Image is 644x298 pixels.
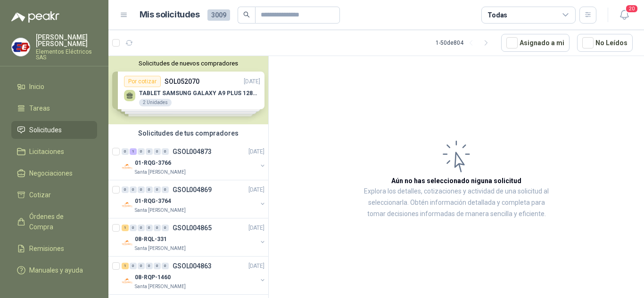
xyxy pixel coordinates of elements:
div: 0 [162,186,169,193]
p: Santa [PERSON_NAME] [135,169,186,176]
div: 0 [146,148,153,155]
a: Licitaciones [11,143,97,161]
a: 0 1 0 0 0 0 GSOL004873[DATE] Company Logo01-RQG-3766Santa [PERSON_NAME] [122,146,266,176]
div: 0 [146,263,153,269]
div: 0 [162,148,169,155]
p: 08-RQP-1460 [135,273,171,282]
p: 01-RQG-3764 [135,197,171,206]
div: 0 [138,225,145,231]
p: Santa [PERSON_NAME] [135,283,186,290]
img: Company Logo [122,237,133,249]
div: 0 [154,148,161,155]
div: 0 [154,186,161,193]
span: 20 [625,4,638,13]
div: 0 [162,225,169,231]
div: 0 [146,225,153,231]
div: Solicitudes de tus compradores [108,124,268,142]
p: GSOL004865 [173,225,212,231]
p: [DATE] [248,147,264,156]
button: Asignado a mi [501,34,570,52]
a: Manuales y ayuda [11,261,97,279]
div: 0 [162,263,169,269]
div: 0 [138,263,145,269]
a: 0 0 0 0 0 0 GSOL004869[DATE] Company Logo01-RQG-3764Santa [PERSON_NAME] [122,184,266,214]
span: search [243,11,250,18]
h1: Mis solicitudes [140,8,200,22]
span: Inicio [29,81,44,92]
div: 0 [130,263,137,269]
div: 0 [122,148,129,155]
p: [DATE] [248,224,264,233]
button: No Leídos [577,34,633,52]
span: Cotizar [29,190,51,200]
img: Company Logo [122,199,133,210]
div: 0 [138,148,145,155]
span: Licitaciones [29,146,64,157]
span: Tareas [29,103,50,113]
button: Solicitudes de nuevos compradores [112,60,264,67]
button: 20 [616,7,633,24]
p: Elementos Eléctricos SAS [36,49,97,60]
div: 0 [130,225,137,231]
p: Explora los detalles, cotizaciones y actividad de una solicitud al seleccionarla. Obtén informaci... [363,186,550,220]
div: 0 [130,186,137,193]
span: Solicitudes [29,125,62,135]
img: Company Logo [122,161,133,172]
img: Logo peakr [11,11,59,23]
a: 1 0 0 0 0 0 GSOL004863[DATE] Company Logo08-RQP-1460Santa [PERSON_NAME] [122,260,266,290]
div: Todas [487,10,507,20]
p: Santa [PERSON_NAME] [135,245,186,252]
img: Company Logo [12,38,30,56]
span: Órdenes de Compra [29,211,88,232]
p: GSOL004863 [173,263,212,269]
div: 0 [146,186,153,193]
div: 0 [154,263,161,269]
a: Negociaciones [11,164,97,182]
a: Cotizar [11,186,97,204]
div: 0 [154,225,161,231]
div: 1 [122,263,129,269]
div: 0 [122,186,129,193]
a: Remisiones [11,240,97,258]
p: GSOL004873 [173,148,212,155]
p: [PERSON_NAME] [PERSON_NAME] [36,34,97,47]
a: 1 0 0 0 0 0 GSOL004865[DATE] Company Logo08-RQL-331Santa [PERSON_NAME] [122,222,266,252]
span: Manuales y ayuda [29,265,83,275]
a: Órdenes de Compra [11,208,97,236]
div: 0 [138,186,145,193]
div: 1 - 50 de 804 [436,35,494,50]
span: Remisiones [29,243,64,254]
p: GSOL004869 [173,186,212,193]
span: Negociaciones [29,168,73,178]
div: 1 [122,225,129,231]
img: Company Logo [122,275,133,287]
p: 08-RQL-331 [135,235,167,244]
a: Solicitudes [11,121,97,139]
p: 01-RQG-3766 [135,159,171,168]
a: Inicio [11,78,97,96]
div: Solicitudes de nuevos compradoresPor cotizarSOL052070[DATE] TABLET SAMSUNG GALAXY A9 PLUS 128GB2 ... [108,56,268,124]
a: Tareas [11,99,97,117]
p: [DATE] [248,262,264,271]
span: 3009 [207,9,230,21]
div: 1 [130,148,137,155]
p: [DATE] [248,185,264,194]
h3: Aún no has seleccionado niguna solicitud [391,176,521,186]
p: Santa [PERSON_NAME] [135,207,186,214]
